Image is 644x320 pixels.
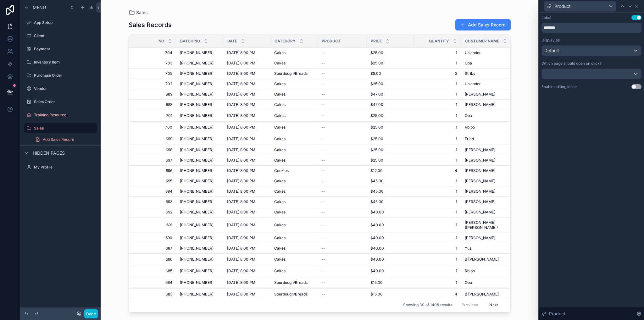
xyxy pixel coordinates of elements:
[321,210,325,215] span: --
[370,147,383,152] span: $25.00
[465,92,510,97] a: [PERSON_NAME]
[24,97,97,107] a: Sales Order
[418,92,457,97] a: 1
[227,147,255,152] span: [DATE] 8:00 PM
[370,102,383,107] span: $47.00
[136,113,172,118] a: 701
[180,179,219,184] a: [PHONE_NUMBER]
[465,179,510,184] a: [PERSON_NAME]
[321,81,325,86] span: --
[274,223,314,228] a: Cakes
[180,168,214,173] span: [PHONE_NUMBER]
[180,147,214,152] span: [PHONE_NUMBER]
[136,210,172,215] a: 692
[370,81,383,86] span: $25.00
[274,168,314,173] a: Cookies
[180,113,219,118] a: [PHONE_NUMBER]
[370,210,410,215] a: $40.00
[274,102,286,107] span: Cakes
[227,113,267,118] a: [DATE] 8:00 PM
[227,179,255,184] span: [DATE] 8:00 PM
[136,136,172,141] span: 699
[136,102,172,107] a: 688
[180,189,219,194] a: [PHONE_NUMBER]
[321,136,363,141] a: --
[136,223,172,228] a: 691
[465,125,510,130] a: Rbibo
[24,31,97,41] a: Client
[321,199,325,204] span: --
[227,189,267,194] a: [DATE] 8:00 PM
[370,113,410,118] a: $25.00
[274,136,314,141] a: Cakes
[465,113,510,118] a: Opa
[136,147,172,152] a: 698
[227,189,255,194] span: [DATE] 8:00 PM
[370,102,410,107] a: $47.00
[544,47,559,54] span: Default
[227,199,267,204] a: [DATE] 8:00 PM
[465,50,510,55] a: Uslander
[544,1,616,12] button: Product
[180,102,219,107] a: [PHONE_NUMBER]
[34,60,96,65] label: Inventory Item
[24,57,97,67] a: Inventory Item
[180,223,219,228] a: [PHONE_NUMBER]
[465,179,495,184] span: [PERSON_NAME]
[274,147,286,152] span: Cakes
[321,189,363,194] a: --
[34,47,96,52] label: Payment
[465,71,475,76] span: Striks
[227,199,255,204] span: [DATE] 8:00 PM
[136,179,172,184] a: 695
[418,158,457,163] a: 1
[180,61,214,66] span: [PHONE_NUMBER]
[34,126,93,131] label: Sales
[274,71,308,76] span: Sourdough/Breads
[465,136,474,141] span: Fried
[227,61,255,66] span: [DATE] 8:00 PM
[34,73,96,78] label: Purchase Order
[180,61,219,66] a: [PHONE_NUMBER]
[227,136,255,141] span: [DATE] 8:00 PM
[274,50,314,55] a: Cakes
[136,81,172,86] a: 702
[227,102,255,107] span: [DATE] 8:00 PM
[136,50,172,55] a: 704
[321,147,363,152] a: --
[227,92,267,97] a: [DATE] 8:00 PM
[418,189,457,194] a: 1
[465,113,472,118] span: Opa
[274,199,286,204] span: Cakes
[180,136,214,141] span: [PHONE_NUMBER]
[24,70,97,80] a: Purchase Order
[227,210,267,215] a: [DATE] 8:00 PM
[136,158,172,163] a: 697
[34,99,96,104] label: Sales Order
[321,102,325,107] span: --
[321,136,325,141] span: --
[370,168,410,173] a: $12.00
[274,61,286,66] span: Cakes
[418,147,457,152] a: 1
[370,189,410,194] a: $45.00
[465,71,510,76] a: Striks
[136,199,172,204] a: 693
[24,18,97,28] a: App Setup
[321,210,363,215] a: --
[180,92,219,97] a: [PHONE_NUMBER]
[465,61,510,66] a: Opa
[274,81,314,86] a: Cakes
[370,61,383,66] span: $25.00
[274,158,314,163] a: Cakes
[180,81,214,86] span: [PHONE_NUMBER]
[227,168,267,173] a: [DATE] 8:00 PM
[227,179,267,184] a: [DATE] 8:00 PM
[370,199,384,204] span: $45.00
[418,168,457,173] a: 4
